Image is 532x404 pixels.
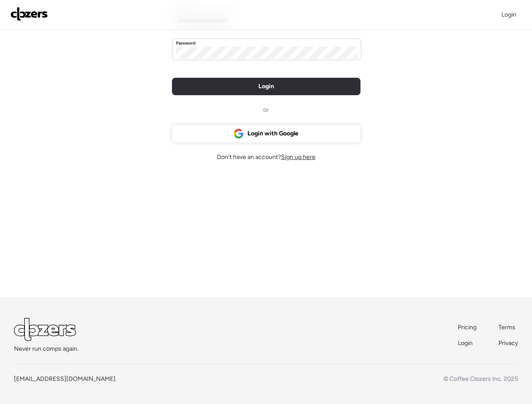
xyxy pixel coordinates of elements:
a: Pricing [458,323,477,332]
img: Logo [10,7,48,21]
span: Login [458,339,473,347]
span: Never run comps again. [14,345,79,353]
span: Terms [498,324,515,331]
span: Pricing [458,324,477,331]
span: Login with Google [247,129,299,138]
label: Password [176,40,196,47]
span: © Coffee Clozers Inc. 2025 [443,375,518,383]
span: or [263,106,269,114]
span: Sign up here [281,153,316,161]
span: Don't have an account? [217,153,316,162]
a: Privacy [498,339,518,348]
span: Privacy [498,339,518,347]
a: [EMAIL_ADDRESS][DOMAIN_NAME] [14,375,116,383]
span: Login [501,11,516,18]
img: Logo Light [14,318,76,341]
a: Login [458,339,477,348]
span: Login [258,82,274,91]
a: Terms [498,323,518,332]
